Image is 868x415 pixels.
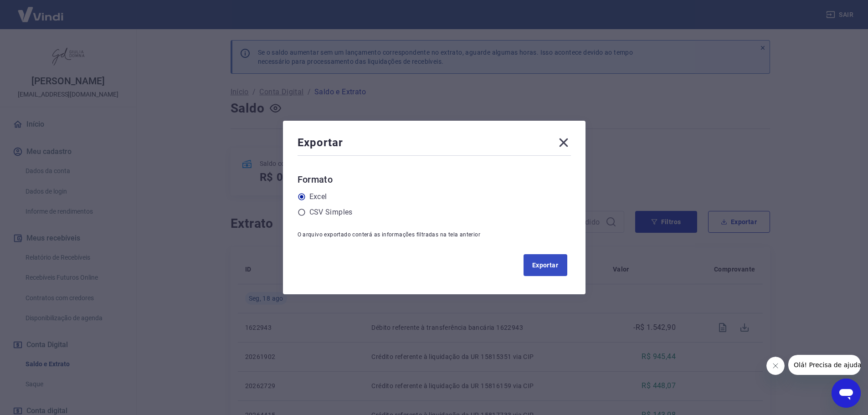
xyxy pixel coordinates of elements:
[298,231,481,238] span: O arquivo exportado conterá as informações filtradas na tela anterior
[788,355,861,375] iframe: Mensagem da empresa
[298,135,571,154] div: Exportar
[766,357,785,375] iframe: Fechar mensagem
[309,207,353,218] label: CSV Simples
[524,254,567,276] button: Exportar
[5,6,77,14] span: Olá! Precisa de ajuda?
[309,191,327,202] label: Excel
[298,172,571,187] h6: Formato
[832,379,861,408] iframe: Botão para abrir a janela de mensagens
